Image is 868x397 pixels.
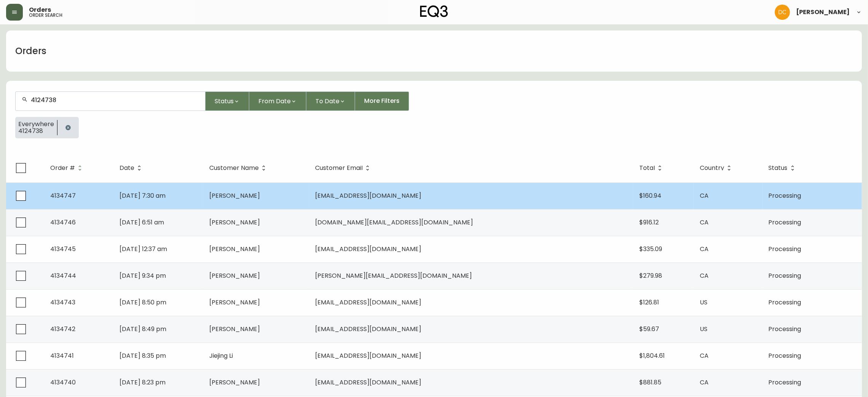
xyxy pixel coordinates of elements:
span: [PERSON_NAME] [209,298,260,307]
span: 4134741 [50,351,74,360]
img: logo [420,5,448,18]
span: CA [700,191,709,200]
span: [DATE] 9:34 pm [119,271,166,280]
span: [DATE] 8:23 pm [119,378,166,387]
span: [PERSON_NAME] [209,218,260,227]
span: US [700,298,707,307]
span: Processing [769,191,801,200]
span: CA [700,351,709,360]
span: [DATE] 8:35 pm [119,351,166,360]
button: Status [205,91,249,111]
span: Everywhere [18,121,54,128]
span: Country [700,166,724,170]
span: [DATE] 8:49 pm [119,325,166,333]
span: Processing [769,351,801,360]
button: To Date [306,91,355,111]
span: [DOMAIN_NAME][EMAIL_ADDRESS][DOMAIN_NAME] [315,218,473,227]
span: $126.81 [639,298,659,307]
span: Date [119,166,134,170]
span: [EMAIL_ADDRESS][DOMAIN_NAME] [315,325,421,333]
span: [EMAIL_ADDRESS][DOMAIN_NAME] [315,351,421,360]
span: 4134745 [50,245,76,253]
span: Customer Email [315,166,363,170]
span: [EMAIL_ADDRESS][DOMAIN_NAME] [315,298,421,307]
span: Processing [769,378,801,387]
input: Search [31,96,199,104]
span: CA [700,218,709,227]
span: [EMAIL_ADDRESS][DOMAIN_NAME] [315,245,421,253]
h1: Orders [15,45,46,58]
span: $335.09 [639,245,662,253]
span: Customer Name [209,166,259,170]
h5: order search [29,13,62,18]
span: $881.85 [639,378,661,387]
span: [DATE] 8:50 pm [119,298,166,307]
span: Status [769,165,798,171]
span: Date [119,165,144,171]
span: 4134740 [50,378,76,387]
span: $279.98 [639,271,662,280]
span: Country [700,165,734,171]
span: More Filters [364,97,400,105]
span: Jiejing Li [209,351,233,360]
span: CA [700,378,709,387]
span: Order # [50,166,75,170]
span: Processing [769,298,801,307]
span: 4134746 [50,218,76,227]
span: Status [215,96,234,106]
span: [PERSON_NAME] [209,191,260,200]
span: CA [700,245,709,253]
span: [PERSON_NAME] [209,245,260,253]
span: 4134747 [50,191,76,200]
span: Total [639,165,665,171]
button: From Date [249,91,306,111]
span: 4134742 [50,325,75,333]
span: $916.12 [639,218,659,227]
span: Total [639,166,655,170]
span: Orders [29,7,51,13]
span: Processing [769,325,801,333]
span: [PERSON_NAME] [796,9,850,15]
span: US [700,325,707,333]
span: [EMAIL_ADDRESS][DOMAIN_NAME] [315,191,421,200]
span: $160.94 [639,191,661,200]
span: Status [769,166,788,170]
span: [PERSON_NAME] [209,378,260,387]
span: [EMAIL_ADDRESS][DOMAIN_NAME] [315,378,421,387]
span: [DATE] 12:37 am [119,245,167,253]
span: To Date [315,96,339,106]
span: Order # [50,165,85,171]
span: [PERSON_NAME] [209,325,260,333]
button: More Filters [355,91,409,111]
span: [DATE] 7:30 am [119,191,166,200]
span: $1,804.61 [639,351,665,360]
span: Customer Email [315,165,373,171]
span: $59.67 [639,325,659,333]
span: [PERSON_NAME][EMAIL_ADDRESS][DOMAIN_NAME] [315,271,472,280]
span: Processing [769,271,801,280]
span: [DATE] 6:51 am [119,218,164,227]
span: 4134743 [50,298,75,307]
span: Customer Name [209,165,269,171]
span: CA [700,271,709,280]
span: 4134744 [50,271,76,280]
img: 7eb451d6983258353faa3212700b340b [775,5,790,20]
span: From Date [258,96,291,106]
span: 4124738 [18,128,54,134]
span: Processing [769,245,801,253]
span: Processing [769,218,801,227]
span: [PERSON_NAME] [209,271,260,280]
